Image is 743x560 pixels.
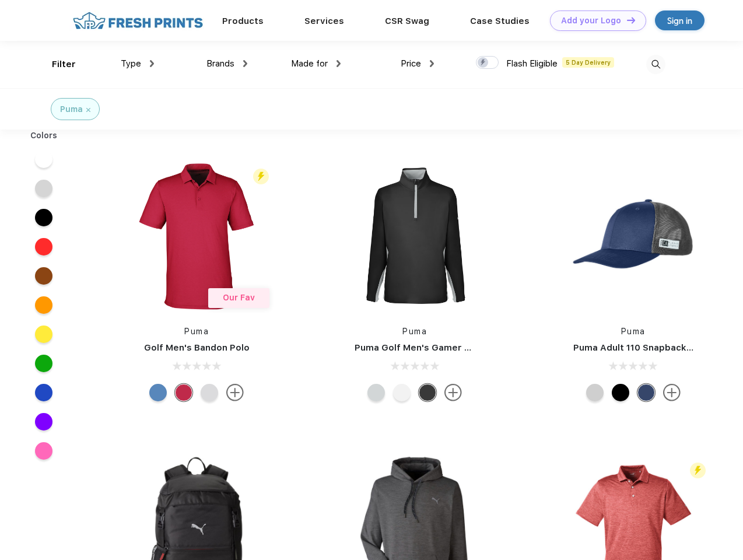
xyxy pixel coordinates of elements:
a: Puma [402,327,427,336]
img: func=resize&h=266 [556,159,711,314]
span: Brands [206,58,234,69]
div: Lake Blue [149,384,167,401]
a: Services [304,16,344,26]
span: Price [401,58,421,69]
span: Flash Eligible [506,58,558,69]
img: fo%20logo%202.webp [69,10,206,31]
div: Peacoat with Qut Shd [637,384,655,401]
img: dropdown.png [430,60,434,67]
span: 5 Day Delivery [562,57,614,68]
img: flash_active_toggle.svg [253,169,269,184]
div: Quarry Brt Whit [586,384,604,401]
img: more.svg [444,384,462,401]
div: Puma Black [419,384,436,401]
img: flash_active_toggle.svg [690,463,706,478]
img: dropdown.png [243,60,247,67]
div: High Rise [367,384,385,401]
img: func=resize&h=266 [337,159,492,314]
img: desktop_search.svg [646,55,665,74]
div: Add your Logo [561,16,621,26]
a: CSR Swag [385,16,429,26]
div: Colors [22,129,66,142]
a: Puma [184,327,209,336]
a: Golf Men's Bandon Polo [144,342,250,353]
div: Filter [52,58,76,71]
a: Products [222,16,264,26]
img: DT [627,17,635,23]
img: filter_cancel.svg [86,108,90,112]
img: dropdown.png [337,60,341,67]
img: func=resize&h=266 [119,159,274,314]
a: Sign in [655,10,705,30]
div: High Rise [201,384,218,401]
div: Pma Blk Pma Blk [612,384,629,401]
img: dropdown.png [150,60,154,67]
a: Puma Golf Men's Gamer Golf Quarter-Zip [355,342,539,353]
div: Sign in [667,14,692,27]
span: Made for [291,58,328,69]
span: Type [121,58,141,69]
img: more.svg [226,384,244,401]
div: Puma [60,103,83,116]
span: Our Fav [223,293,255,302]
div: Bright White [393,384,411,401]
a: Puma [621,327,646,336]
div: Ski Patrol [175,384,192,401]
img: more.svg [663,384,681,401]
